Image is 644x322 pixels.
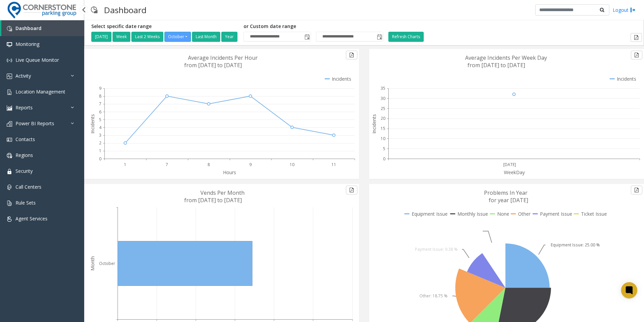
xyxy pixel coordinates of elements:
text: 1 [99,148,101,154]
img: 'icon' [7,200,12,206]
text: 30 [381,96,385,101]
img: 'icon' [7,105,12,111]
text: 0 [99,156,101,162]
text: for year [DATE] [489,196,528,204]
button: Year [221,32,237,42]
span: Reports [15,104,33,111]
text: 2 [99,140,101,146]
span: Power BI Reports [15,120,54,127]
img: 'icon' [7,42,12,47]
img: 'icon' [7,74,12,79]
text: 6 [99,109,101,115]
button: Last Month [192,32,220,42]
text: 15 [381,126,385,131]
text: 8 [99,93,101,99]
text: Incidents [371,114,377,134]
text: 0 [383,156,385,162]
text: Problems In Year [484,189,527,196]
img: 'icon' [7,26,12,31]
span: Toggle popup [376,32,383,42]
img: 'icon' [7,58,12,63]
img: 'icon' [7,185,12,190]
img: pageIcon [91,2,97,18]
button: Export to pdf [346,186,357,194]
text: WeekDay [504,169,525,176]
button: Export to pdf [346,51,357,59]
span: Contacts [15,136,35,142]
h5: or Custom date range [244,24,383,29]
text: 20 [381,115,385,121]
text: 11 [331,162,336,167]
span: Location Management [15,88,65,95]
img: 'icon' [7,137,12,142]
text: October [99,261,115,266]
text: 10 [381,136,385,141]
button: Export to pdf [631,33,642,42]
img: logout [630,6,636,14]
text: Payment Issue: 9.38 % [415,246,458,252]
button: Last 2 Weeks [131,32,163,42]
button: October [164,32,191,42]
text: from [DATE] to [DATE] [184,196,242,204]
span: Toggle popup [303,32,311,42]
text: Equipment Issue: 25.00 % [551,242,600,248]
text: 8 [207,162,210,167]
text: 7 [166,162,168,167]
img: 'icon' [7,89,12,95]
span: Agent Services [15,215,47,222]
text: Average Incidents Per Week Day [465,54,547,61]
text: 9 [99,85,101,91]
text: 9 [249,162,252,167]
img: 'icon' [7,169,12,174]
button: [DATE] [91,32,111,42]
h5: Select specific date range [91,24,238,29]
text: Month [89,256,96,271]
img: 'icon' [7,121,12,127]
span: Dashboard [15,25,41,31]
a: Dashboard [1,20,84,36]
text: from [DATE] to [DATE] [468,61,525,69]
button: Week [112,32,130,42]
h3: Dashboard [101,2,150,18]
text: Hours [223,169,236,176]
text: 5 [383,146,385,152]
text: 35 [381,85,385,91]
text: Average Incidents Per Hour [188,54,258,61]
text: 10 [290,162,294,167]
span: Activity [15,73,31,79]
text: [DATE] [503,162,516,167]
text: 5 [99,117,101,123]
text: from [DATE] to [DATE] [184,61,242,69]
text: Vends Per Month [200,189,245,196]
span: Security [15,168,33,174]
button: Export to pdf [631,186,642,194]
text: 7 [99,101,101,107]
img: 'icon' [7,216,12,222]
img: 'icon' [7,153,12,158]
text: 1 [124,162,126,167]
span: Call Centers [15,184,41,190]
text: Other: 18.75 % [419,293,448,299]
text: 25 [381,106,385,111]
a: Logout [613,6,636,14]
text: 3 [99,132,101,138]
span: Monitoring [15,41,39,47]
span: Rule Sets [15,199,36,206]
span: Regions [15,152,33,158]
button: Export to pdf [631,51,642,59]
span: Live Queue Monitor [15,57,59,63]
text: 4 [99,125,102,130]
text: Incidents [89,114,96,134]
button: Refresh Charts [388,32,424,42]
